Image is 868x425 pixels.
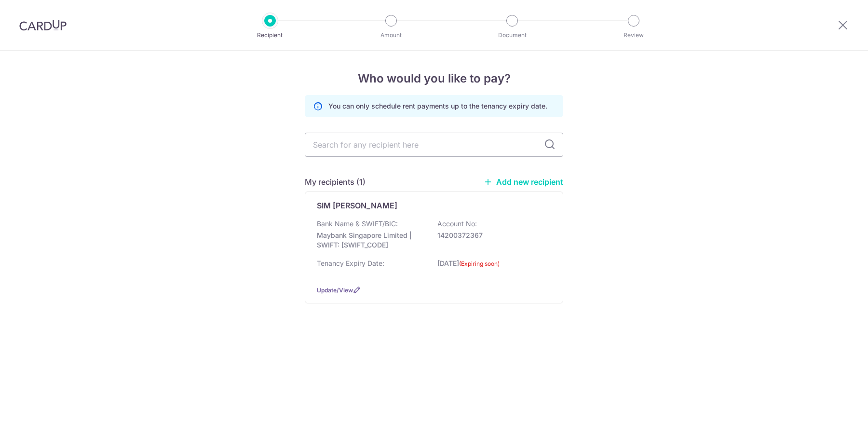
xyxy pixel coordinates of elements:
iframe: Opens a widget where you can find more information [806,396,858,420]
input: Search for any recipient here [305,133,563,157]
p: You can only schedule rent payments up to the tenancy expiry date. [328,101,547,111]
p: 14200372367 [437,231,545,240]
p: Amount [355,30,427,40]
p: Bank Name & SWIFT/BIC: [317,219,398,229]
p: SIM [PERSON_NAME] [317,200,397,211]
p: Document [476,30,548,40]
h5: My recipients (1) [305,176,366,188]
h4: Who would you like to pay? [305,70,563,87]
a: Add new recipient [484,177,563,187]
p: Recipient [234,30,306,40]
p: Review [598,30,669,40]
p: Maybank Singapore Limited | SWIFT: [SWIFT_CODE] [317,231,425,250]
label: (Expiring soon) [459,259,500,269]
a: Update/View [317,287,353,294]
p: [DATE] [437,259,545,274]
p: Tenancy Expiry Date: [317,259,384,268]
p: Account No: [437,219,477,229]
img: CardUp [19,19,67,31]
